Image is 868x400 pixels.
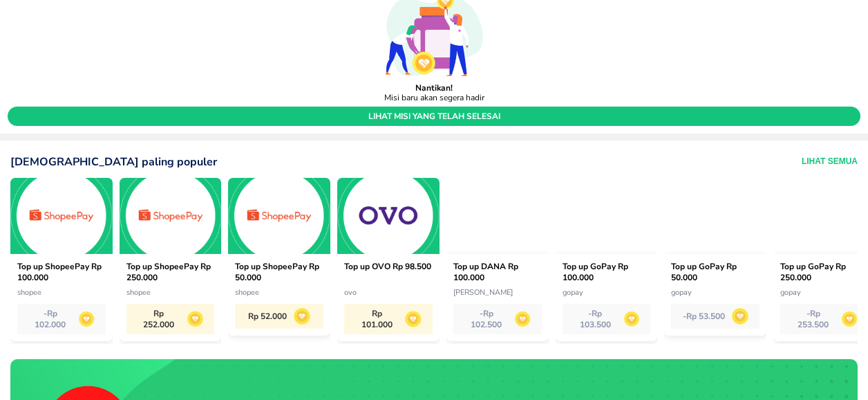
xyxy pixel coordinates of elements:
span: shopee [126,287,151,298]
p: Top up DANA Rp 100.000 [453,261,542,282]
p: Top up ShopeePay Rp 250.000 [126,261,215,282]
p: [DEMOGRAPHIC_DATA] paling populer [10,154,217,170]
span: [PERSON_NAME] [453,287,513,298]
p: Misi baru akan segera hadir [384,93,484,102]
button: Rp 101.000 [344,304,433,334]
button: Lihat Semua [802,154,858,170]
span: gopay [780,287,801,298]
span: gopay [671,287,692,298]
span: shopee [17,287,41,298]
p: Rp 52.000 [248,311,287,322]
span: gopay [563,287,583,298]
button: Rp 52.000 [235,304,323,329]
p: Rp 252.000 [138,308,180,330]
p: Rp 101.000 [355,308,398,330]
p: Nantikan! [415,83,453,93]
button: Rp 252.000 [126,304,215,334]
p: Top up ShopeePay Rp 50.000 [235,261,323,282]
span: shopee [235,287,259,298]
p: Top up GoPay Rp 50.000 [671,261,759,282]
p: Top up GoPay Rp 100.000 [563,261,651,282]
p: Top up OVO Rp 98.500 [344,261,433,282]
p: Top up ShopeePay Rp 100.000 [17,261,106,282]
span: ovo [344,287,357,298]
span: lihat misi yang telah selesai [13,111,855,122]
button: lihat misi yang telah selesai [8,107,860,126]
